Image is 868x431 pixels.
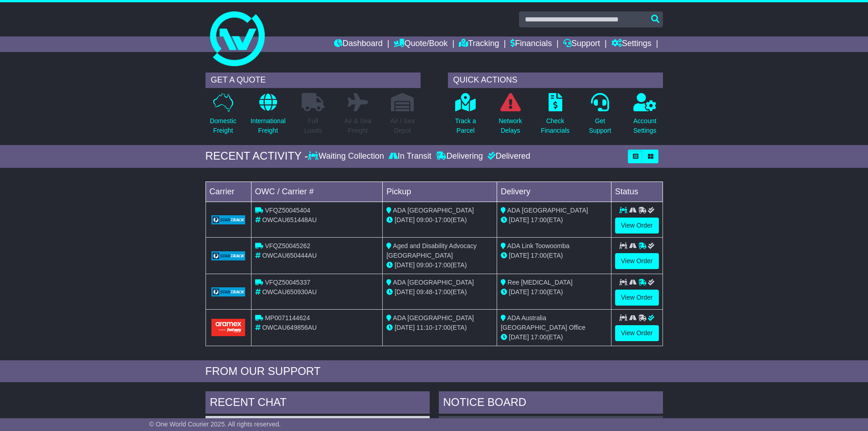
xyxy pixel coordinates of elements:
a: Support [563,36,600,52]
img: GetCarrierServiceLogo [211,251,246,260]
div: - (ETA) [386,287,493,297]
p: Air & Sea Freight [344,116,371,135]
a: View Order [615,218,659,234]
span: OWCAU651448AU [262,216,317,223]
span: OWCAU650930AU [262,288,317,296]
span: MP0071144624 [265,314,310,322]
div: Delivered [485,151,530,161]
span: ADA Australia [GEOGRAPHIC_DATA] Office [501,314,586,331]
div: RECENT CHAT [205,391,430,416]
span: [DATE] [395,261,415,269]
span: [DATE] [509,333,529,341]
span: ADA [GEOGRAPHIC_DATA] [393,279,474,286]
div: - (ETA) [386,215,493,225]
p: Domestic Freight [210,116,236,135]
a: DomesticFreight [209,93,236,140]
p: Get Support [589,116,611,135]
div: QUICK ACTIONS [448,73,663,88]
p: Account Settings [633,116,657,135]
img: GetCarrierServiceLogo [211,215,246,224]
span: [DATE] [509,216,529,223]
a: GetSupport [588,93,611,140]
a: View Order [615,253,659,269]
a: InternationalFreight [250,93,286,140]
span: 17:00 [531,333,547,341]
a: CheckFinancials [540,93,570,140]
a: Settings [611,36,652,52]
div: GET A QUOTE [205,73,421,88]
p: International Freight [251,116,286,135]
td: OWC / Carrier # [251,182,383,202]
span: VFQZ50045404 [265,207,310,214]
a: View Order [615,325,659,341]
span: VFQZ50045262 [265,242,310,249]
div: NOTICE BOARD [439,391,663,416]
span: 17:00 [435,216,451,223]
td: Carrier [205,182,251,202]
div: RECENT ACTIVITY - [205,150,308,163]
div: (ETA) [501,215,607,225]
p: Air / Sea Depot [390,116,415,135]
p: Check Financials [541,116,570,135]
span: © One World Courier 2025. All rights reserved. [149,421,281,428]
div: Waiting Collection [308,151,386,161]
span: [DATE] [509,288,529,296]
div: FROM OUR SUPPORT [205,365,663,378]
img: Aramex.png [211,319,246,336]
span: 09:00 [416,216,432,223]
div: - (ETA) [386,323,493,332]
span: [DATE] [395,288,415,296]
img: GetCarrierServiceLogo [211,287,246,296]
span: ADA [GEOGRAPHIC_DATA] [507,207,588,214]
span: 17:00 [435,288,451,296]
span: 17:00 [435,261,451,269]
span: 09:48 [416,288,432,296]
span: 11:10 [416,324,432,331]
a: AccountSettings [633,93,657,140]
div: In Transit [386,151,434,161]
span: 17:00 [531,216,547,223]
a: Quote/Book [394,36,447,52]
span: Ree [MEDICAL_DATA] [508,279,573,286]
a: Tracking [459,36,499,52]
div: Delivering [434,151,485,161]
td: Status [611,182,663,202]
span: [DATE] [509,252,529,259]
div: (ETA) [501,251,607,260]
span: ADA [GEOGRAPHIC_DATA] [393,207,474,214]
span: ADA Link Toowoomba [507,242,570,249]
a: Financials [510,36,552,52]
p: Full Loads [302,116,324,135]
span: [DATE] [395,324,415,331]
span: VFQZ50045337 [265,279,310,286]
td: Delivery [497,182,611,202]
span: 17:00 [435,324,451,331]
span: 17:00 [531,288,547,296]
a: Track aParcel [455,93,477,140]
a: Dashboard [334,36,383,52]
span: 09:00 [416,261,432,269]
p: Network Delays [498,116,522,135]
span: OWCAU649856AU [262,324,317,331]
a: View Order [615,290,659,306]
span: Aged and Disability Advocacy [GEOGRAPHIC_DATA] [386,242,477,259]
span: OWCAU650444AU [262,252,317,259]
td: Pickup [383,182,497,202]
span: ADA [GEOGRAPHIC_DATA] [393,314,474,322]
span: 17:00 [531,252,547,259]
div: - (ETA) [386,260,493,270]
p: Track a Parcel [455,116,476,135]
span: [DATE] [395,216,415,223]
div: (ETA) [501,287,607,297]
div: (ETA) [501,332,607,342]
a: NetworkDelays [498,93,522,140]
